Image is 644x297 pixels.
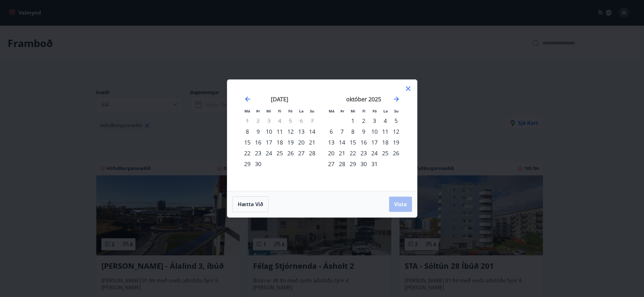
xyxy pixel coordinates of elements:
[307,126,318,137] div: 14
[242,115,253,126] td: Not available. mánudagur, 1. september 2025
[274,126,285,137] div: 11
[380,126,391,137] div: 11
[358,148,369,159] div: 23
[393,95,400,103] div: Move forward to switch to the next month.
[358,159,369,169] div: 30
[329,109,334,113] small: Má
[380,126,391,137] td: Choose laugardagur, 11. október 2025 as your check-in date. It’s available.
[242,137,253,148] td: Choose mánudagur, 15. september 2025 as your check-in date. It’s available.
[347,137,358,148] td: Choose miðvikudagur, 15. október 2025 as your check-in date. It’s available.
[369,126,380,137] td: Choose föstudagur, 10. október 2025 as your check-in date. It’s available.
[337,126,347,137] td: Choose þriðjudagur, 7. október 2025 as your check-in date. It’s available.
[242,137,253,148] div: 15
[391,115,401,126] div: 5
[296,148,307,159] div: 27
[347,115,358,126] td: Choose miðvikudagur, 1. október 2025 as your check-in date. It’s available.
[369,137,380,148] td: Choose föstudagur, 17. október 2025 as your check-in date. It’s available.
[337,137,347,148] td: Choose þriðjudagur, 14. október 2025 as your check-in date. It’s available.
[347,126,358,137] td: Choose miðvikudagur, 8. október 2025 as your check-in date. It’s available.
[326,137,337,148] div: 13
[253,148,264,159] td: Choose þriðjudagur, 23. september 2025 as your check-in date. It’s available.
[296,126,307,137] div: 13
[369,115,380,126] div: 3
[369,159,380,169] td: Choose föstudagur, 31. október 2025 as your check-in date. It’s available.
[347,137,358,148] div: 15
[242,148,253,159] td: Choose mánudagur, 22. september 2025 as your check-in date. It’s available.
[285,115,296,126] td: Not available. föstudagur, 5. september 2025
[285,137,296,148] div: 19
[232,196,269,212] button: Hætta við
[369,148,380,159] div: 24
[307,126,318,137] td: Choose sunnudagur, 14. september 2025 as your check-in date. It’s available.
[296,126,307,137] td: Choose laugardagur, 13. september 2025 as your check-in date. It’s available.
[264,137,274,148] div: 17
[264,148,274,159] div: 24
[391,137,401,148] td: Choose sunnudagur, 19. október 2025 as your check-in date. It’s available.
[253,115,264,126] td: Not available. þriðjudagur, 2. september 2025
[358,126,369,137] td: Choose fimmtudagur, 9. október 2025 as your check-in date. It’s available.
[285,148,296,159] td: Choose föstudagur, 26. september 2025 as your check-in date. It’s available.
[253,137,264,148] td: Choose þriðjudagur, 16. september 2025 as your check-in date. It’s available.
[394,109,399,113] small: Su
[391,126,401,137] td: Choose sunnudagur, 12. október 2025 as your check-in date. It’s available.
[337,159,347,169] td: Choose þriðjudagur, 28. október 2025 as your check-in date. It’s available.
[296,148,307,159] td: Choose laugardagur, 27. september 2025 as your check-in date. It’s available.
[369,137,380,148] div: 17
[307,137,318,148] div: 21
[242,159,253,169] td: Choose mánudagur, 29. september 2025 as your check-in date. It’s available.
[347,148,358,159] div: 22
[358,126,369,137] div: 9
[326,148,337,159] td: Choose mánudagur, 20. október 2025 as your check-in date. It’s available.
[253,126,264,137] td: Choose þriðjudagur, 9. september 2025 as your check-in date. It’s available.
[337,159,347,169] div: 28
[242,159,253,169] div: 29
[326,126,337,137] td: Choose mánudagur, 6. október 2025 as your check-in date. It’s available.
[244,95,251,103] div: Move backward to switch to the previous month.
[266,109,271,113] small: Mi
[362,109,366,113] small: Fi
[253,148,264,159] div: 23
[326,159,337,169] td: Choose mánudagur, 27. október 2025 as your check-in date. It’s available.
[310,109,314,113] small: Su
[307,148,318,159] td: Choose sunnudagur, 28. september 2025 as your check-in date. It’s available.
[337,137,347,148] div: 14
[274,137,285,148] div: 18
[326,126,337,137] div: 6
[271,95,288,103] strong: [DATE]
[274,148,285,159] div: 25
[369,115,380,126] td: Choose föstudagur, 3. október 2025 as your check-in date. It’s available.
[274,115,285,126] td: Not available. fimmtudagur, 4. september 2025
[307,137,318,148] td: Choose sunnudagur, 21. september 2025 as your check-in date. It’s available.
[285,126,296,137] div: 12
[391,148,401,159] td: Choose sunnudagur, 26. október 2025 as your check-in date. It’s available.
[235,87,409,183] div: Calendar
[242,126,253,137] td: Choose mánudagur, 8. september 2025 as your check-in date. It’s available.
[347,148,358,159] td: Choose miðvikudagur, 22. október 2025 as your check-in date. It’s available.
[369,126,380,137] div: 10
[347,159,358,169] td: Choose miðvikudagur, 29. október 2025 as your check-in date. It’s available.
[347,115,358,126] div: 1
[337,148,347,159] div: 21
[380,137,391,148] td: Choose laugardagur, 18. október 2025 as your check-in date. It’s available.
[296,137,307,148] td: Choose laugardagur, 20. september 2025 as your check-in date. It’s available.
[326,148,337,159] div: 20
[242,148,253,159] div: 22
[274,148,285,159] td: Choose fimmtudagur, 25. september 2025 as your check-in date. It’s available.
[278,109,281,113] small: Fi
[358,115,369,126] td: Choose fimmtudagur, 2. október 2025 as your check-in date. It’s available.
[380,148,391,159] div: 25
[253,159,264,169] div: 30
[380,115,391,126] td: Choose laugardagur, 4. október 2025 as your check-in date. It’s available.
[351,109,355,113] small: Mi
[337,126,347,137] div: 7
[358,137,369,148] div: 16
[274,137,285,148] td: Choose fimmtudagur, 18. september 2025 as your check-in date. It’s available.
[285,148,296,159] div: 26
[264,126,274,137] td: Choose miðvikudagur, 10. september 2025 as your check-in date. It’s available.
[326,137,337,148] td: Choose mánudagur, 13. október 2025 as your check-in date. It’s available.
[373,109,377,113] small: Fö
[346,95,381,103] strong: október 2025
[296,115,307,126] td: Not available. laugardagur, 6. september 2025
[296,137,307,148] div: 20
[340,109,344,113] small: Þr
